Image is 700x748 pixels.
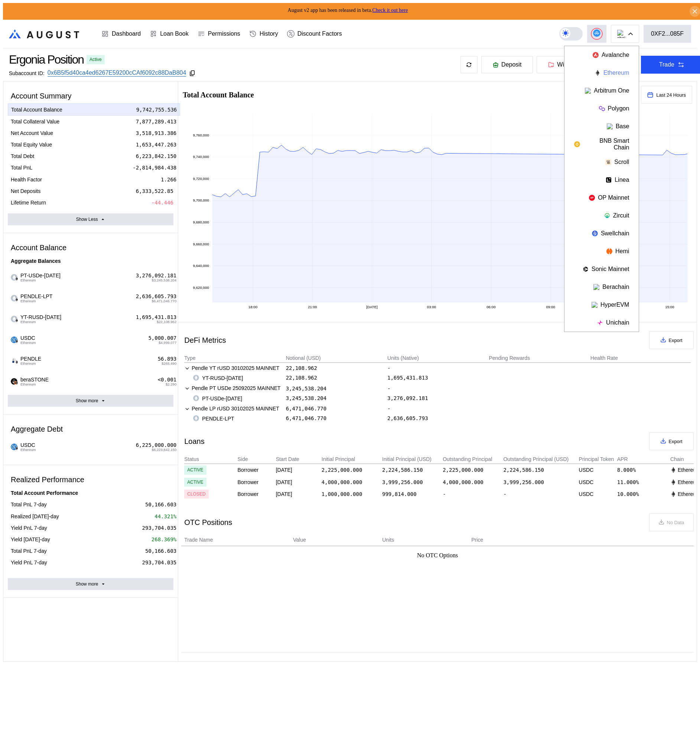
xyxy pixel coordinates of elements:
img: svg+xml,%3c [670,479,676,485]
div: 2,636,605.793 [387,415,428,421]
div: 1,000,000.000 [322,491,362,497]
span: Deposit [501,61,521,68]
button: Show more [8,395,173,407]
div: 10.000% [617,490,669,499]
img: svg+xml,%3c [15,298,19,302]
img: chain logo [593,52,599,58]
div: OTC Positions [184,518,232,527]
button: Hemi [564,242,639,260]
button: Swellchain [564,225,639,242]
div: Yield PnL 7-day [11,559,47,566]
span: YT-RUSD-[DATE] [17,314,61,324]
div: Health Rate [590,355,618,361]
div: Permissions [208,30,240,37]
span: Trade Name [184,536,213,544]
text: 9,740,000 [193,155,209,159]
div: 2,224,586.150 [382,467,423,473]
div: 6,471,046.770 [286,406,327,412]
button: OP Mainnet [564,189,639,207]
text: 9,640,000 [193,264,209,268]
div: Pendle LP rUSD 30102025 MAINNET [184,405,284,412]
span: beraSTONE [17,377,49,386]
div: Trade [659,61,674,68]
div: 3,245,538.204 [286,386,327,391]
div: Type [184,355,195,361]
div: Health Factor [11,176,42,183]
div: - [387,405,488,412]
img: chain logo [592,302,598,308]
text: 9,720,000 [193,177,209,181]
img: chain logo [607,123,613,129]
div: 5,000.007 [148,335,176,341]
text: 21:00 [308,305,317,309]
text: 9,660,000 [193,242,209,246]
div: Loan Book [160,30,189,37]
div: 0XF2...085F [651,30,684,37]
div: 1,653,447.263 [136,141,177,148]
text: 09:00 [546,305,556,309]
span: $6,471,046.770 [152,299,177,303]
div: Initial Principal [322,456,381,462]
div: Borrower [237,478,274,487]
span: $2.290 [166,383,176,386]
div: Status [184,456,236,462]
div: PT-USDe-[DATE] [193,395,242,402]
div: 11.000% [617,478,669,487]
span: USDC [17,335,36,345]
div: 2,636,605.793 [136,293,177,300]
div: - [443,490,502,499]
span: Export [669,439,683,444]
div: YT-RUSD-[DATE] [193,375,243,381]
div: 3,518,913.386 [136,130,177,136]
text: 9,760,000 [193,133,209,137]
div: Discount Factors [297,30,342,37]
div: APR [617,456,669,462]
a: Check it out here [372,7,408,13]
img: svg+xml,%3c [15,381,19,385]
span: PENDLE-LPT [17,293,52,303]
div: Yield [DATE]-day [11,536,50,543]
div: Loans [184,437,205,446]
div: Realized [DATE]-day [11,513,59,520]
div: 999,814.000 [382,491,417,497]
div: Borrower [237,490,274,499]
button: Show more [8,578,173,590]
span: Ethereum [20,299,52,303]
div: No OTC Options [417,552,458,559]
img: usdc.png [11,444,17,450]
div: 50,166.603 [145,501,176,508]
img: empty-token.png [193,415,199,421]
div: Borrower [237,465,274,474]
div: - [387,384,488,392]
div: Aggregate Balances [8,255,173,267]
div: 6,333,522.858 [136,188,177,194]
img: chain logo [585,88,591,94]
div: 293,704.035 [142,525,177,531]
div: 3,245,538.204 [286,395,327,401]
div: Net Deposits [11,188,40,194]
div: Total Account Balance [11,106,62,113]
text: [DATE] [367,305,378,309]
span: USDC [17,442,36,452]
span: PT-USDe-[DATE] [17,273,61,282]
img: chain logo [583,266,589,272]
div: Pendle YT rUSD 30102025 MAINNET [184,364,284,372]
div: Total Account Performance [8,487,173,499]
div: 50,166.603 [145,548,176,554]
div: Total PnL [11,164,32,171]
img: chain logo [604,213,610,219]
div: USDC [579,465,616,474]
div: -44.446% [152,199,176,206]
div: Show more [76,581,98,587]
img: chain logo [599,106,605,112]
div: 3,999,256.000 [382,479,423,485]
span: Last 24 Hours [656,92,686,98]
span: Ethereum [20,320,61,324]
span: Ethereum [20,362,41,365]
div: 1,695,431.813 [387,375,428,381]
img: chain logo [606,177,612,183]
img: chain logo [605,159,611,165]
text: 06:00 [486,305,496,309]
div: Total Collateral Value [11,118,59,125]
div: Principal Token [579,456,616,462]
